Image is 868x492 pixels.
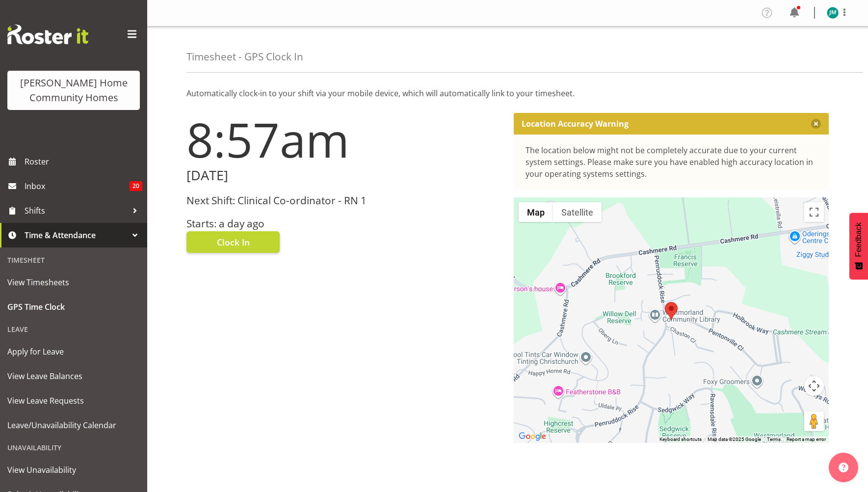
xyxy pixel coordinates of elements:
[2,295,145,319] a: GPS Time Clock
[526,144,817,180] div: The location below might not be completely accurate due to your current system settings. Please m...
[17,76,130,105] div: [PERSON_NAME] Home Community Homes
[186,168,502,183] h2: [DATE]
[7,418,140,433] span: Leave/Unavailability Calendar
[2,388,145,413] a: View Leave Requests
[811,119,821,129] button: Close message
[186,113,502,166] h1: 8:57am
[7,344,140,359] span: Apply for Leave
[2,250,145,270] div: Timesheet
[7,300,140,314] span: GPS Time Clock
[767,437,781,442] a: Terms (opens in new tab)
[522,119,629,129] p: Location Accuracy Warning
[25,179,130,193] span: Inbox
[2,364,145,388] a: View Leave Balances
[186,231,280,253] button: Clock In
[787,437,826,442] a: Report a map error
[659,436,702,443] button: Keyboard shortcuts
[804,202,824,222] button: Toggle fullscreen view
[186,87,829,99] p: Automatically clock-in to your shift via your mobile device, which will automatically link to you...
[553,202,602,222] button: Show satellite imagery
[2,437,145,458] div: Unavailability
[854,222,863,257] span: Feedback
[519,202,553,222] button: Show street map
[186,51,303,62] h4: Timesheet - GPS Clock In
[804,376,824,396] button: Map camera controls
[2,319,145,339] div: Leave
[186,195,502,206] h3: Next Shift: Clinical Co-ordinator - RN 1
[25,228,128,243] span: Time & Attendance
[186,218,502,229] h3: Starts: a day ago
[804,411,824,431] button: Drag Pegman onto the map to open Street View
[2,339,145,364] a: Apply for Leave
[827,7,839,19] img: johanna-molina8557.jpg
[217,236,250,248] span: Clock In
[7,463,140,477] span: View Unavailability
[25,154,142,169] span: Roster
[2,270,145,295] a: View Timesheets
[130,181,142,191] span: 20
[7,393,140,408] span: View Leave Requests
[7,25,88,44] img: Rosterit website logo
[849,213,868,279] button: Feedback - Show survey
[708,437,761,442] span: Map data ©2025 Google
[516,430,549,443] img: Google
[516,430,549,443] a: Open this area in Google Maps (opens a new window)
[25,203,128,218] span: Shifts
[839,463,848,472] img: help-xxl-2.png
[2,458,145,482] a: View Unavailability
[2,413,145,437] a: Leave/Unavailability Calendar
[7,275,140,290] span: View Timesheets
[7,369,140,383] span: View Leave Balances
